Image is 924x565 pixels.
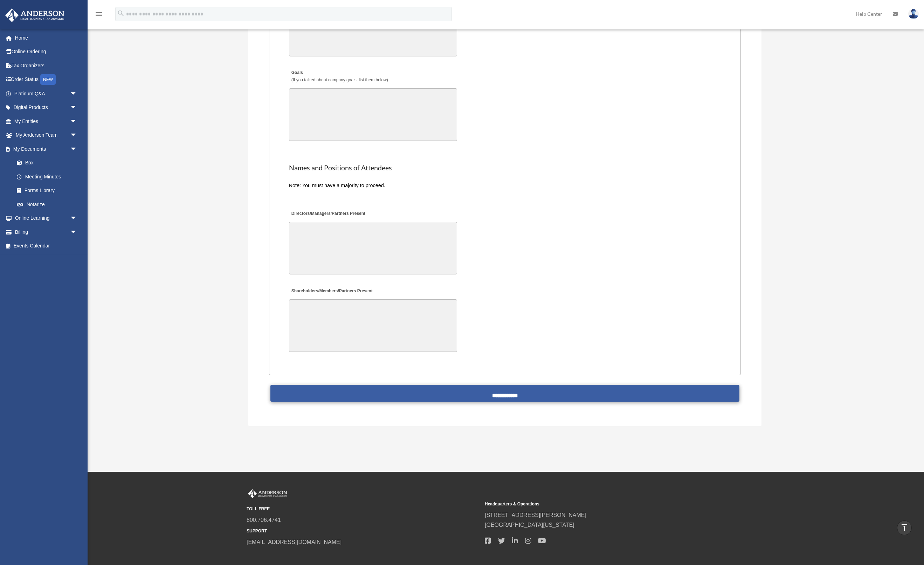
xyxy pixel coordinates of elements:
span: (If you talked about company goals, list them below) [291,77,388,82]
div: NEW [40,74,56,85]
span: arrow_drop_down [70,225,84,239]
span: arrow_drop_down [70,211,84,226]
span: arrow_drop_down [70,114,84,129]
a: [EMAIL_ADDRESS][DOMAIN_NAME] [247,539,342,545]
a: Events Calendar [5,239,88,253]
i: vertical_align_top [900,523,909,532]
a: [STREET_ADDRESS][PERSON_NAME] [485,512,586,518]
a: Tax Organizers [5,59,88,73]
a: My Documentsarrow_drop_down [5,142,88,156]
label: Directors/Managers/Partners Present [289,209,367,219]
small: TOLL FREE [247,505,480,513]
h2: Names and Positions of Attendees [289,163,721,173]
label: Goals [289,68,390,85]
i: search [117,9,125,17]
img: User Pic [908,9,919,19]
a: Home [5,31,88,45]
span: arrow_drop_down [70,128,84,143]
a: Meeting Minutes [10,170,84,184]
small: Headquarters & Operations [485,501,718,508]
i: menu [95,10,103,18]
label: Shareholders/Members/Partners Present [289,286,374,296]
span: arrow_drop_down [70,101,84,115]
a: 800.706.4741 [247,517,281,523]
a: Billingarrow_drop_down [5,225,88,239]
span: Note: You must have a majority to proceed. [289,183,385,188]
a: Forms Library [10,184,88,198]
span: arrow_drop_down [70,142,84,156]
a: My Anderson Teamarrow_drop_down [5,128,88,142]
img: Anderson Advisors Platinum Portal [247,489,289,498]
a: vertical_align_top [897,520,912,535]
a: Online Ordering [5,45,88,59]
a: Box [10,156,88,170]
a: Digital Productsarrow_drop_down [5,101,88,115]
a: My Entitiesarrow_drop_down [5,114,88,128]
a: menu [95,12,103,18]
small: SUPPORT [247,527,480,535]
a: Order StatusNEW [5,73,88,87]
a: Online Learningarrow_drop_down [5,211,88,225]
a: Notarize [10,197,88,211]
img: Anderson Advisors Platinum Portal [3,8,67,22]
span: arrow_drop_down [70,87,84,101]
a: Platinum Q&Aarrow_drop_down [5,87,88,101]
a: [GEOGRAPHIC_DATA][US_STATE] [485,522,574,528]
